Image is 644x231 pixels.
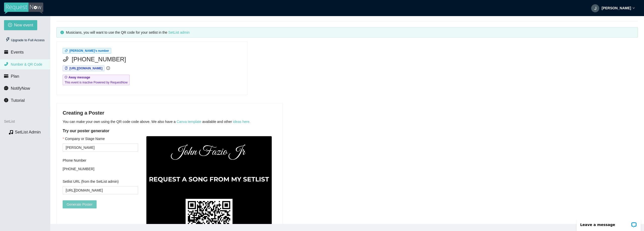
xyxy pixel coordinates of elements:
[4,86,8,90] span: message
[65,49,68,52] span: tag
[66,30,634,35] div: Musicians, you will want to use the QR code for your setlist in the
[168,30,190,34] a: SetList admin
[63,165,138,173] div: [PHONE_NUMBER]
[4,62,8,66] span: phone
[591,4,599,12] img: ACg8ocIhu6XlY3ywYf2OdkpkBS9L_n1A6-BCx1cN_JdWc6kgPIn4Yg=s96-c
[602,6,631,10] strong: [PERSON_NAME]
[63,200,97,208] button: Generate Poster
[63,128,276,134] h5: Try our poster generator
[60,31,64,34] span: info-circle
[4,35,46,45] div: Upgrade to Full Access
[65,67,68,70] span: copy
[8,23,12,28] span: plus-circle
[6,37,10,42] span: thunderbolt
[11,50,24,55] span: Events
[106,66,110,70] span: info-circle
[63,119,276,124] p: You can make your own using the QR code code above. We also have a available and other
[233,120,250,124] a: ideas here.
[11,86,30,91] span: NotifyNow
[63,56,69,62] span: phone
[72,55,126,64] span: [PHONE_NUMBER]
[11,98,25,103] span: Tutorial
[4,50,8,54] span: calendar
[69,49,109,53] span: [PERSON_NAME]'s number
[11,62,42,66] span: Number & QR Code
[68,76,90,79] b: Away message
[4,74,8,78] span: credit-card
[177,120,201,124] a: Canva template
[65,80,128,85] span: This event is inactive Powered by RequestNow
[63,144,138,152] input: Company or Stage Name
[63,109,276,116] h4: Creating a Poster
[632,7,635,9] span: down
[15,130,41,134] a: SetList Admin
[69,67,102,70] span: [URL][DOMAIN_NAME]
[63,136,105,142] label: Company or Stage Name
[4,98,8,102] span: info-circle
[63,186,138,194] input: Setlist URL (from the SetList admin)
[67,202,93,207] span: Generate Poster
[573,215,644,231] iframe: LiveChat chat widget
[4,3,43,14] img: RequestNow
[11,74,19,79] span: Plan
[14,22,33,28] span: New event
[65,76,68,79] span: field-time
[4,20,37,30] button: plus-circleNew event
[63,179,119,184] label: Setlist URL (from the SetList admin)
[63,158,138,163] div: Phone Number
